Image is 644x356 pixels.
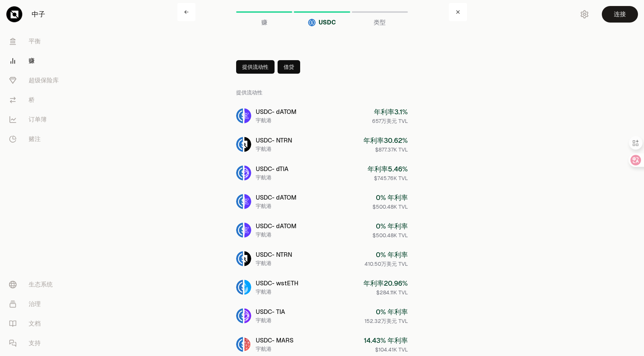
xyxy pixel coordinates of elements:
font: USDC [256,251,272,259]
a: 订单簿 [3,110,81,129]
font: 年利率3.1 [374,108,402,116]
a: 桥 [3,90,81,110]
font: % 年利率 [380,250,408,259]
font: $104.41K TVL [375,346,408,353]
img: USDC [236,337,243,352]
font: 治理 [29,300,41,308]
font: $500.48K TVL [372,203,408,210]
button: 提供流动性 [236,60,275,74]
img: USDC [236,194,243,209]
a: USDC短暂性脑缺血发作USDC- dTIA宇航港年利率5.46%$745.76K TVL [230,159,414,186]
font: 宇航港 [256,288,272,295]
font: 0 [376,250,380,259]
a: USDC西以太坊USDC- wstETH宇航港年利率20.96%$284.11K TVL [230,274,414,301]
font: % 年利率 [380,193,408,202]
font: USDC [256,136,272,144]
font: % [402,165,408,173]
font: USDC [256,222,272,230]
img: NTRN [244,137,251,152]
font: 宇航港 [256,231,272,238]
font: USDC [256,165,272,173]
font: 宇航港 [256,174,272,181]
a: USDC原子USDC- dATOM宇航港0% 年利率$500.48K TVL [230,188,414,215]
font: 0 [376,308,380,316]
a: 平衡 [3,32,81,51]
font: - TIA [272,308,285,316]
img: USDC [308,19,316,26]
font: 宇航港 [256,345,272,352]
img: 原子 [244,108,251,123]
font: - NTRN [272,251,292,259]
font: 宇航港 [256,203,272,209]
font: % [402,136,408,145]
font: $877.37K TVL [375,146,408,153]
font: 年利率30.62 [363,136,402,145]
font: 宇航港 [256,317,272,324]
font: % 年利率 [380,222,408,230]
font: 年利率20.96 [363,279,402,288]
font: 宇航港 [256,260,272,267]
font: - dATOM [272,222,296,230]
font: 支持 [29,339,41,347]
a: USDCUSDC [294,3,350,21]
img: USDC [236,108,243,123]
font: % [402,279,408,288]
a: 超级保险库 [3,71,81,90]
font: - dTIA [272,165,288,173]
img: USDC [236,223,243,238]
font: - wstETH [272,279,298,287]
font: 赚 [261,18,267,26]
a: USDCNTRNUSDC- NTRN宇航港年利率30.62%$877.37K TVL [230,131,414,158]
img: 短暂性脑缺血发作 [244,308,251,323]
img: USDC [236,137,243,152]
font: 生态系统 [29,280,53,288]
font: - NTRN [272,136,292,144]
font: 152.32万美元 TVL [365,318,408,324]
img: USDC [236,308,243,323]
font: $284.11K TVL [376,289,408,296]
img: 西以太坊 [244,280,251,295]
a: USDC原子USDC- dATOM宇航港年利率3.1%657万美元 TVL [230,102,414,129]
font: USDC [256,194,272,201]
a: USDC短暂性脑缺血发作USDC- TIA宇航港0% 年利率152.32万美元 TVL [230,302,414,329]
font: 宇航港 [256,117,272,124]
a: 支持 [3,333,81,353]
img: USDC [236,165,243,180]
font: 平衡 [29,37,41,45]
button: 连接 [602,6,638,23]
font: 657万美元 TVL [372,118,408,124]
a: 生态系统 [3,275,81,294]
font: USDC [256,279,272,287]
a: 赌注 [3,129,81,149]
font: - MARS [272,336,293,344]
font: 0 [376,193,380,202]
font: - dATOM [272,108,296,116]
font: 年利率5.46 [368,165,402,173]
font: USDC [256,308,272,316]
font: 提供流动性 [242,64,269,70]
img: USDC [236,251,243,266]
font: 赌注 [29,135,41,143]
font: 借贷 [284,64,294,70]
font: 提供流动性 [236,89,262,96]
button: 借贷 [278,60,300,74]
font: 410.50万美元 TVL [365,261,408,267]
img: 火星 [244,337,251,352]
font: 宇航港 [256,145,272,152]
font: 桥 [29,96,35,104]
font: 超级保险库 [29,76,59,84]
a: 文档 [3,314,81,333]
font: 0 [376,222,380,230]
img: 原子 [244,223,251,238]
a: 赚 [236,3,292,21]
font: 文档 [29,320,41,327]
img: 短暂性脑缺血发作 [244,165,251,180]
font: 类型 [374,18,386,26]
font: % 年利率 [380,308,408,316]
font: 中子 [32,10,45,18]
a: USDCNTRNUSDC- NTRN宇航港0% 年利率410.50万美元 TVL [230,245,414,272]
font: USDC [256,108,272,116]
font: - dATOM [272,194,296,201]
a: 治理 [3,294,81,314]
font: $500.48K TVL [372,232,408,239]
